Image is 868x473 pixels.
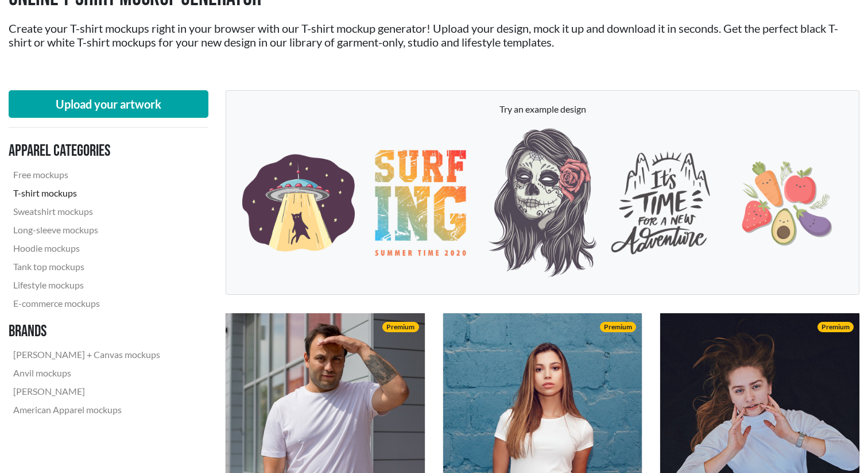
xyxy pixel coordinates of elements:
a: Anvil mockups [9,364,165,382]
a: E-commerce mockups [9,294,165,313]
a: Sweatshirt mockups [9,202,165,221]
a: Free mockups [9,166,165,184]
a: Long-sleeve mockups [9,221,165,239]
a: [PERSON_NAME] + Canvas mockups [9,345,165,364]
a: Hoodie mockups [9,239,165,257]
h3: Brands [9,322,165,341]
a: Tank top mockups [9,257,165,276]
a: T-shirt mockups [9,184,165,202]
a: American Apparel mockups [9,401,165,419]
button: Upload your artwork [9,90,208,118]
span: Premium [817,322,854,332]
h3: Apparel categories [9,141,165,161]
p: Try an example design [238,102,847,116]
a: [PERSON_NAME] [9,382,165,401]
h2: Create your T-shirt mockups right in your browser with our T-shirt mockup generator! Upload your ... [9,21,859,49]
span: Premium [600,322,636,332]
a: Lifestyle mockups [9,276,165,294]
span: Premium [382,322,418,332]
